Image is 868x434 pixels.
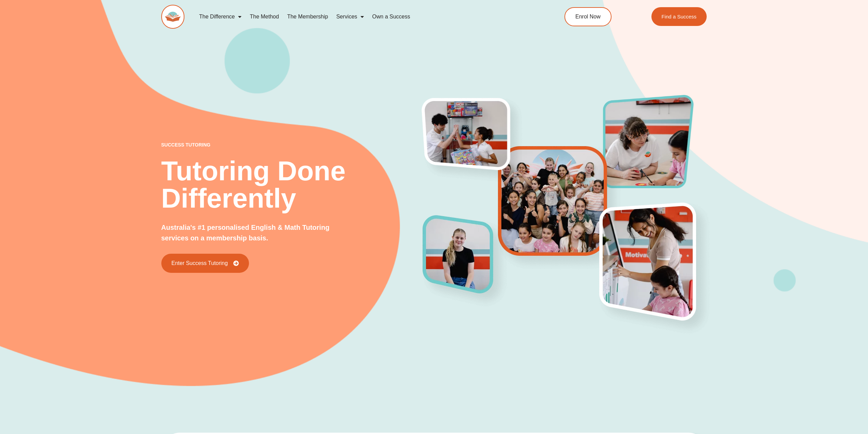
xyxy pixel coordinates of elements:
h2: Tutoring Done Differently [161,157,423,212]
a: The Membership [283,9,332,25]
a: The Method [246,9,283,25]
a: Find a Success [651,7,707,26]
span: Enter Success Tutoring [172,261,228,266]
a: Enter Success Tutoring [161,254,249,273]
a: The Difference [195,9,246,25]
a: Own a Success [368,9,414,25]
nav: Menu [195,9,533,25]
a: Services [332,9,368,25]
span: Enrol Now [575,14,601,19]
p: success tutoring [161,142,423,147]
span: Find a Success [662,14,697,19]
a: Enrol Now [564,7,612,26]
p: Australia's #1 personalised English & Math Tutoring services on a membership basis. [161,222,353,243]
